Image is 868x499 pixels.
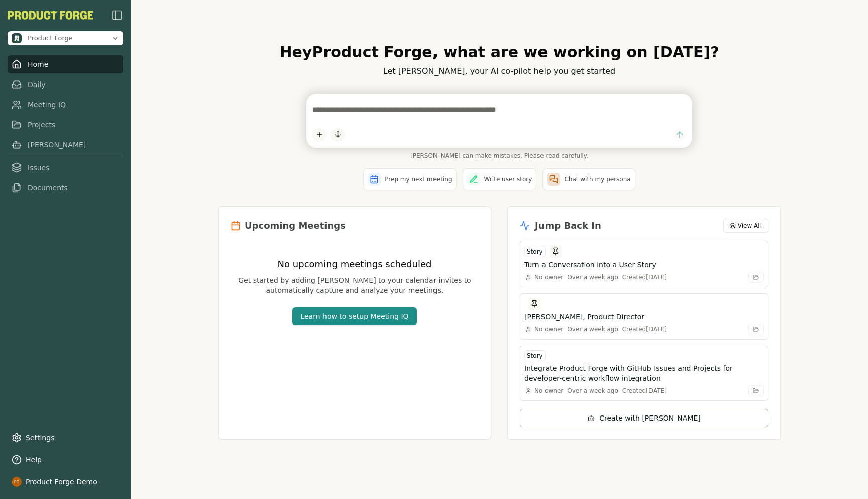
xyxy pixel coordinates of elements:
[12,477,22,487] img: profile
[599,413,700,423] span: Create with [PERSON_NAME]
[8,179,123,197] a: Documents
[8,158,123,177] a: Issues
[484,175,532,183] span: Write user story
[306,152,692,160] span: [PERSON_NAME] can make mistakes. Please read carefully.
[524,260,764,270] button: Turn a Conversation into a User Story
[723,219,768,233] button: View All
[524,246,546,257] div: Story
[218,65,781,77] p: Let [PERSON_NAME], your AI co-pilot help you get started
[292,307,416,325] button: Learn how to setup Meeting IQ
[8,55,123,73] a: Home
[218,43,781,61] h1: Hey Product Forge , what are we working on [DATE]?
[312,128,327,142] button: Add content to chat
[8,11,93,20] button: PF-Logo
[567,325,618,334] div: Over a week ago
[534,387,563,395] span: No owner
[8,429,123,447] a: Settings
[28,34,73,43] span: Product Forge
[564,175,630,183] span: Chat with my persona
[542,168,635,190] button: Chat with my persona
[363,168,456,190] button: Prep my next meeting
[738,222,762,230] span: View All
[8,75,123,94] a: Daily
[331,128,345,142] button: Start dictation
[385,175,452,183] span: Prep my next meeting
[245,219,346,233] h2: Upcoming Meetings
[535,219,601,233] h2: Jump Back In
[567,273,618,281] div: Over a week ago
[8,473,123,491] button: Product Forge Demo
[622,273,667,281] div: Created [DATE]
[520,409,768,427] button: Create with [PERSON_NAME]
[622,387,667,395] div: Created [DATE]
[567,387,618,395] div: Over a week ago
[524,260,656,270] h3: Turn a Conversation into a User Story
[524,363,764,383] button: Integrate Product Forge with GitHub Issues and Projects for developer-centric workflow integration
[534,325,563,334] span: No owner
[622,325,667,334] div: Created [DATE]
[524,350,546,361] div: Story
[8,11,93,20] img: Product Forge
[231,257,479,271] h3: No upcoming meetings scheduled
[524,312,644,322] h3: [PERSON_NAME], Product Director
[8,96,123,114] a: Meeting IQ
[8,136,123,154] a: [PERSON_NAME]
[8,31,123,45] button: Open organization switcher
[524,312,764,322] button: [PERSON_NAME], Product Director
[111,9,123,21] img: sidebar
[8,116,123,134] a: Projects
[8,451,123,469] button: Help
[12,33,22,43] img: Product Forge
[534,273,563,281] span: No owner
[673,128,686,141] button: Send message
[231,275,479,295] p: Get started by adding [PERSON_NAME] to your calendar invites to automatically capture and analyze...
[463,168,537,190] button: Write user story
